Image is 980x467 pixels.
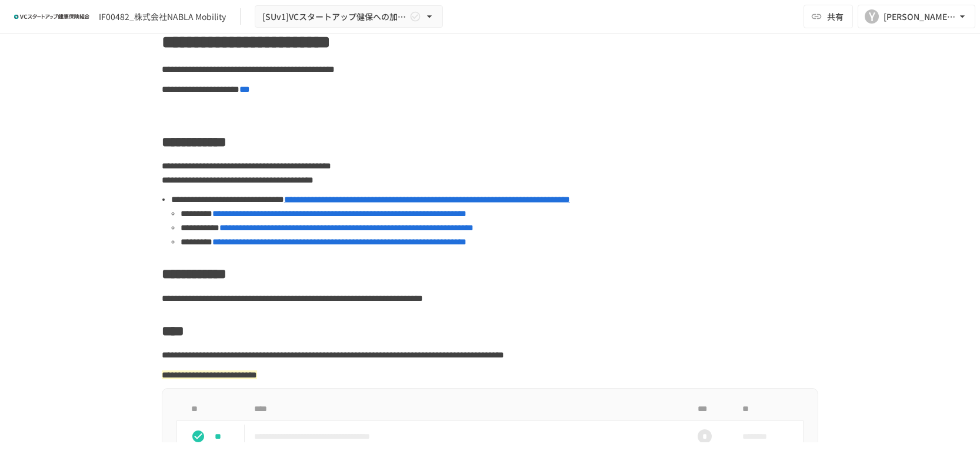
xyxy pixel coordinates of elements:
[186,425,210,448] button: status
[858,5,975,28] button: Y[PERSON_NAME][EMAIL_ADDRESS][DOMAIN_NAME]
[99,11,226,23] div: IF00482_株式会社NABLA Mobility
[255,5,443,28] button: [SUv1]VCスタートアップ健保への加入申請手続き
[804,5,853,28] button: 共有
[262,9,407,24] span: [SUv1]VCスタートアップ健保への加入申請手続き
[865,9,879,24] div: Y
[827,10,844,23] span: 共有
[884,9,956,24] div: [PERSON_NAME][EMAIL_ADDRESS][DOMAIN_NAME]
[14,7,89,26] img: ZDfHsVrhrXUoWEWGWYf8C4Fv4dEjYTEDCNvmL73B7ox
